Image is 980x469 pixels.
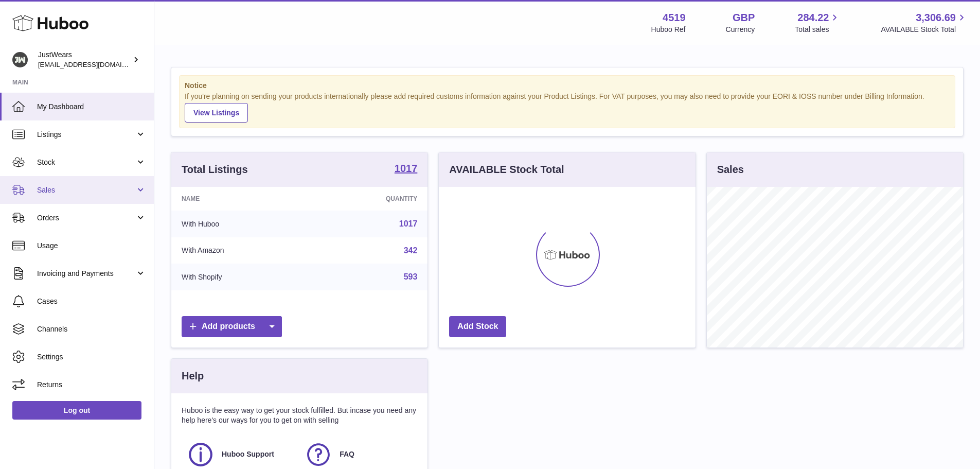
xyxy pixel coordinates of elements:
p: Huboo is the easy way to get your stock fulfilled. But incase you need any help here's our ways f... [182,406,417,425]
span: Settings [37,352,146,362]
a: Huboo Support [187,441,294,468]
span: My Dashboard [37,102,146,112]
a: Add products [182,316,282,337]
a: 1017 [399,219,418,228]
a: 1017 [395,163,418,176]
h3: AVAILABLE Stock Total [449,163,564,177]
th: Name [171,187,312,211]
a: 284.22 Total sales [795,11,841,34]
td: With Amazon [171,237,312,264]
h3: Help [182,369,204,383]
h3: Sales [717,163,744,177]
span: Orders [37,213,135,223]
a: 3,306.69 AVAILABLE Stock Total [881,11,968,34]
span: Cases [37,297,146,306]
a: FAQ [305,441,412,468]
strong: GBP [733,11,755,25]
td: With Huboo [171,211,312,237]
span: Usage [37,241,146,251]
h3: Total Listings [182,163,248,177]
span: Sales [37,185,135,195]
a: 593 [404,272,418,281]
td: With Shopify [171,264,312,290]
a: Log out [12,401,141,420]
span: Huboo Support [222,449,274,459]
span: Invoicing and Payments [37,269,135,279]
th: Quantity [312,187,428,211]
span: [EMAIL_ADDRESS][DOMAIN_NAME] [38,60,151,68]
div: JustWears [38,50,131,70]
span: Total sales [795,25,841,34]
span: FAQ [340,449,354,459]
span: 284.22 [797,11,829,25]
strong: Notice [185,81,950,91]
strong: 4519 [663,11,686,25]
span: AVAILABLE Stock Total [881,25,968,34]
span: Channels [37,324,146,334]
a: View Listings [185,103,248,123]
span: Listings [37,130,135,140]
span: Stock [37,158,135,167]
span: Returns [37,380,146,390]
a: Add Stock [449,316,506,337]
a: 342 [404,246,418,255]
img: internalAdmin-4519@internal.huboo.com [12,52,28,67]
span: 3,306.69 [916,11,956,25]
strong: 1017 [395,163,418,173]
div: Currency [726,25,755,34]
div: If you're planning on sending your products internationally please add required customs informati... [185,92,950,123]
div: Huboo Ref [651,25,686,34]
